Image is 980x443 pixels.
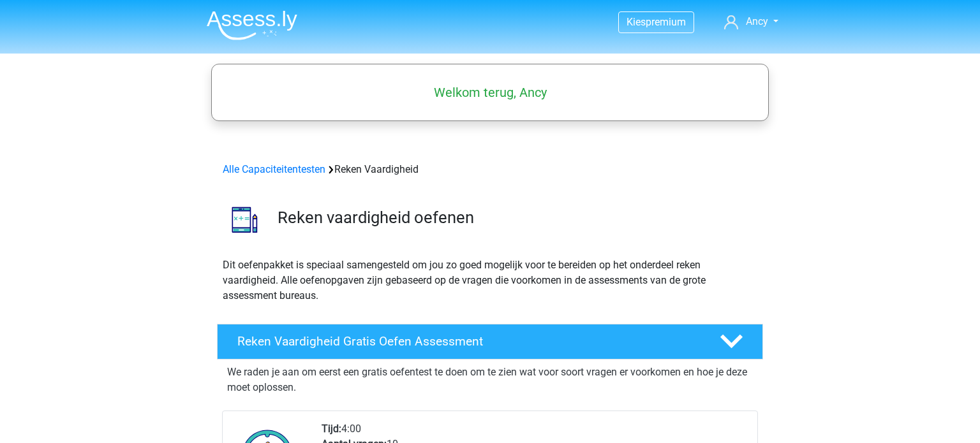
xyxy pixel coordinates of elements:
span: Ancy [746,15,768,27]
img: Assessly [207,10,297,40]
a: Ancy [719,14,783,29]
h3: Reken vaardigheid oefenen [278,208,753,228]
a: Alle Capaciteitentesten [223,163,325,175]
p: Dit oefenpakket is speciaal samengesteld om jou zo goed mogelijk voor te bereiden op het onderdee... [223,258,757,303]
img: reken vaardigheid [218,192,272,247]
span: premium [646,16,686,28]
a: Reken Vaardigheid Gratis Oefen Assessment [212,324,768,359]
p: We raden je aan om eerst een gratis oefentest te doen om te zien wat voor soort vragen er voorkom... [227,365,753,395]
h4: Reken Vaardigheid Gratis Oefen Assessment [237,334,699,349]
b: Tijd: [322,423,341,435]
span: Kies [627,16,646,28]
h5: Welkom terug, Ancy [218,85,762,100]
a: Kiespremium [619,13,694,31]
div: Reken Vaardigheid [218,162,762,177]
